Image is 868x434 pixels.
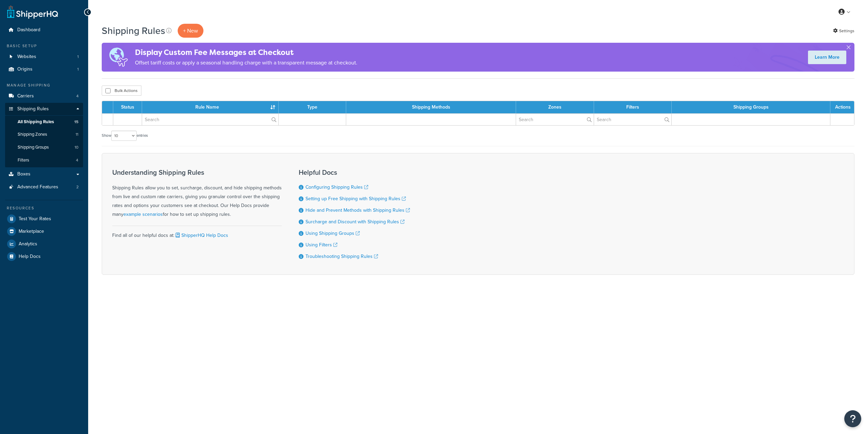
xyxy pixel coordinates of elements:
[5,213,83,225] a: Test Your Rates
[19,241,37,247] span: Analytics
[5,181,83,193] a: Advanced Features 2
[5,128,83,141] a: Shipping Zones 11
[808,51,846,64] a: Learn More
[123,211,163,218] a: example scenarios
[5,51,83,63] li: Websites
[279,101,346,113] th: Type
[5,128,83,141] li: Shipping Zones
[5,103,83,167] li: Shipping Rules
[516,101,594,113] th: Zones
[305,195,406,202] a: Setting up Free Shipping with Shipping Rules
[5,90,83,102] li: Carriers
[17,93,34,99] span: Carriers
[142,101,279,113] th: Rule Name
[113,101,142,113] th: Status
[17,54,36,60] span: Websites
[5,63,83,76] a: Origins 1
[833,26,854,36] a: Settings
[830,101,854,113] th: Actions
[5,82,83,88] div: Manage Shipping
[18,145,49,150] span: Shipping Groups
[5,154,83,167] a: Filters 4
[17,67,33,72] span: Origins
[844,410,861,427] button: Open Resource Center
[5,116,83,128] a: All Shipping Rules 15
[305,253,378,260] a: Troubleshooting Shipping Rules
[7,5,58,19] a: ShipperHQ Home
[76,184,79,190] span: 2
[516,114,594,125] input: Search
[346,101,516,113] th: Shipping Methods
[299,169,410,176] h3: Helpful Docs
[112,226,282,240] div: Find all of our helpful docs at:
[672,101,830,113] th: Shipping Groups
[76,93,79,99] span: 4
[135,58,357,68] p: Offset tariff costs or apply a seasonal handling charge with a transparent message at checkout.
[19,229,44,234] span: Marketplace
[19,216,51,222] span: Test Your Rates
[5,141,83,154] a: Shipping Groups 10
[102,24,165,37] h1: Shipping Rules
[594,114,671,125] input: Search
[5,225,83,238] a: Marketplace
[142,114,278,125] input: Search
[75,145,78,150] span: 10
[594,101,672,113] th: Filters
[77,67,79,72] span: 1
[5,141,83,154] li: Shipping Groups
[178,24,203,38] p: + New
[17,106,49,112] span: Shipping Rules
[112,169,282,176] h3: Understanding Shipping Rules
[5,116,83,128] li: All Shipping Rules
[305,241,337,248] a: Using Filters
[17,171,31,177] span: Boxes
[77,54,79,60] span: 1
[5,168,83,181] a: Boxes
[5,63,83,76] li: Origins
[5,24,83,36] a: Dashboard
[102,43,135,72] img: duties-banner-06bc72dcb5fe05cb3f9472aba00be2ae8eb53ab6f0d8bb03d382ba314ac3c341.png
[5,250,83,263] a: Help Docs
[76,157,78,163] span: 4
[112,169,282,219] div: Shipping Rules allow you to set, surcharge, discount, and hide shipping methods from live and cus...
[5,154,83,167] li: Filters
[74,119,78,125] span: 15
[5,90,83,102] a: Carriers 4
[18,157,29,163] span: Filters
[305,218,405,225] a: Surcharge and Discount with Shipping Rules
[19,254,41,260] span: Help Docs
[174,232,228,239] a: ShipperHQ Help Docs
[102,86,141,96] button: Bulk Actions
[76,132,78,137] span: 11
[5,205,83,211] div: Resources
[18,132,47,137] span: Shipping Zones
[5,181,83,193] li: Advanced Features
[17,184,58,190] span: Advanced Features
[18,119,54,125] span: All Shipping Rules
[5,238,83,250] a: Analytics
[5,51,83,63] a: Websites 1
[305,184,368,191] a: Configuring Shipping Rules
[111,131,137,141] select: Showentries
[5,43,83,49] div: Basic Setup
[17,27,40,33] span: Dashboard
[305,207,410,214] a: Hide and Prevent Methods with Shipping Rules
[305,230,360,237] a: Using Shipping Groups
[135,47,357,58] h4: Display Custom Fee Messages at Checkout
[102,131,148,141] label: Show entries
[5,103,83,115] a: Shipping Rules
